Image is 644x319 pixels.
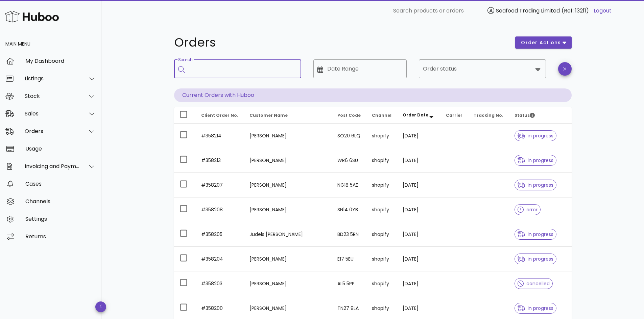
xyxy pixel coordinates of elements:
[5,9,59,24] img: Huboo Logo
[518,306,553,311] span: in progress
[515,36,571,49] button: order actions
[332,247,366,271] td: E17 5EU
[244,247,332,271] td: [PERSON_NAME]
[332,222,366,247] td: BD23 5RN
[594,7,612,15] a: Logout
[518,133,553,138] span: in progress
[244,173,332,197] td: [PERSON_NAME]
[25,198,96,205] div: Channels
[196,271,244,296] td: #358203
[25,110,80,117] div: Sales
[366,148,397,173] td: shopify
[244,124,332,148] td: [PERSON_NAME]
[397,247,440,271] td: [DATE]
[25,216,96,222] div: Settings
[521,39,561,46] span: order actions
[446,112,462,118] span: Carrier
[397,197,440,222] td: [DATE]
[332,197,366,222] td: SN14 0YB
[518,257,553,261] span: in progress
[397,222,440,247] td: [DATE]
[25,93,80,99] div: Stock
[397,148,440,173] td: [DATE]
[174,88,572,102] p: Current Orders with Huboo
[474,112,503,118] span: Tracking No.
[397,107,440,124] th: Order Date: Sorted descending. Activate to remove sorting.
[196,148,244,173] td: #358213
[196,222,244,247] td: #358205
[178,57,192,62] label: Search
[25,58,96,64] div: My Dashboard
[244,271,332,296] td: [PERSON_NAME]
[332,148,366,173] td: WR6 6SU
[518,183,553,187] span: in progress
[403,112,428,118] span: Order Date
[244,148,332,173] td: [PERSON_NAME]
[440,107,468,124] th: Carrier
[397,124,440,148] td: [DATE]
[366,222,397,247] td: shopify
[518,281,550,286] span: cancelled
[397,173,440,197] td: [DATE]
[366,271,397,296] td: shopify
[372,112,391,118] span: Channel
[332,107,366,124] th: Post Code
[196,107,244,124] th: Client Order No.
[518,232,553,237] span: in progress
[332,124,366,148] td: SO20 6LQ
[25,145,96,152] div: Usage
[244,107,332,124] th: Customer Name
[366,197,397,222] td: shopify
[337,112,361,118] span: Post Code
[509,107,571,124] th: Status
[244,222,332,247] td: Judels [PERSON_NAME]
[332,271,366,296] td: AL5 5PP
[518,207,538,212] span: error
[196,173,244,197] td: #358207
[25,181,96,187] div: Cases
[366,124,397,148] td: shopify
[468,107,509,124] th: Tracking No.
[518,158,553,163] span: in progress
[25,163,80,169] div: Invoicing and Payments
[174,36,507,49] h1: Orders
[25,233,96,240] div: Returns
[366,247,397,271] td: shopify
[25,75,80,82] div: Listings
[196,124,244,148] td: #358214
[196,197,244,222] td: #358208
[366,173,397,197] td: shopify
[366,107,397,124] th: Channel
[25,128,80,134] div: Orders
[397,271,440,296] td: [DATE]
[496,7,560,15] span: Seafood Trading Limited
[249,112,288,118] span: Customer Name
[562,7,589,15] span: (Ref: 13211)
[244,197,332,222] td: [PERSON_NAME]
[196,247,244,271] td: #358204
[419,59,546,78] div: Order status
[201,112,238,118] span: Client Order No.
[515,112,535,118] span: Status
[332,173,366,197] td: NG18 5AE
